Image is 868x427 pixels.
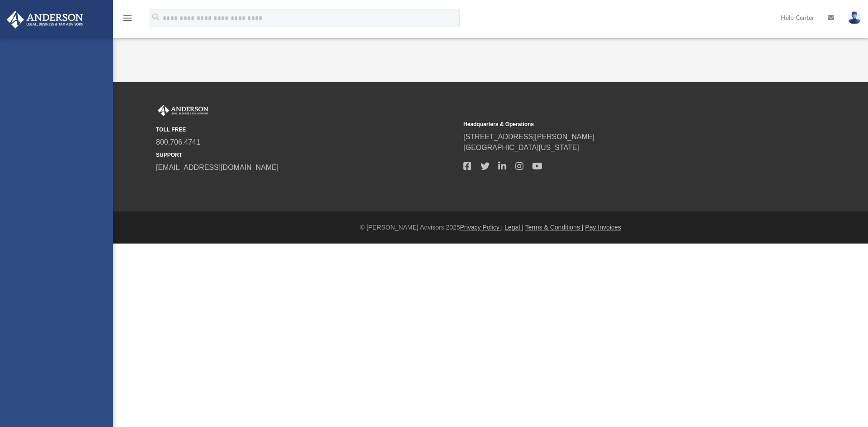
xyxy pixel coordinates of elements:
a: [GEOGRAPHIC_DATA][US_STATE] [463,144,579,151]
i: menu [122,13,133,23]
i: search [151,12,161,22]
div: © [PERSON_NAME] Advisors 2025 [113,223,868,232]
img: Anderson Advisors Platinum Portal [156,105,210,117]
a: Privacy Policy | [460,224,503,231]
img: Anderson Advisors Platinum Portal [4,11,86,28]
a: [EMAIL_ADDRESS][DOMAIN_NAME] [156,164,278,171]
small: TOLL FREE [156,126,457,134]
a: Pay Invoices [585,224,621,231]
a: [STREET_ADDRESS][PERSON_NAME] [463,133,594,141]
a: 800.706.4741 [156,138,200,146]
img: User Pic [848,11,861,24]
a: Legal | [505,224,524,231]
small: SUPPORT [156,151,457,159]
small: Headquarters & Operations [463,120,764,128]
a: menu [122,17,133,23]
a: Terms & Conditions | [525,224,584,231]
